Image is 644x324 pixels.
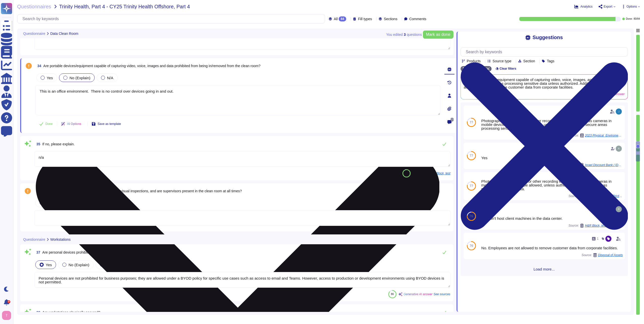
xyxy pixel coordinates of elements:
span: 77 [470,154,473,157]
div: 9+ [7,300,10,303]
span: Are portable devices/equipment capable of capturing video, voice, images and data prohibited from... [43,64,261,68]
input: Search by keywords [20,14,325,23]
span: Data Clean Room [50,32,78,35]
div: 84 [339,16,346,21]
span: 80 / 84 [634,18,640,20]
span: Workstations [50,238,71,241]
span: 77 [470,121,473,124]
span: 34 [35,64,41,68]
img: user [616,109,622,115]
span: 76 [470,215,473,218]
span: Trinity Health, Part 4 - CY25 Trinity Health Offshore, Part 4 [59,4,190,9]
img: user [616,146,622,152]
button: Analytics [574,5,593,9]
span: Questionnaires [17,4,51,9]
span: 36 [34,189,40,193]
span: 37 [34,251,40,254]
img: user [2,311,11,320]
img: user [616,206,622,212]
span: Yes [47,76,53,80]
textarea: Personal devices are not prohibited for business purposes; they are allowed under a BYOD policy f... [34,272,450,288]
span: Analytics [580,5,593,8]
span: Comments [409,17,426,21]
span: Load more... [461,267,628,271]
input: Search by keywords [463,47,628,56]
span: Export [604,5,612,8]
span: H&R Block, test [429,172,450,175]
span: 76 [470,244,473,247]
button: user [1,310,15,321]
span: You edited question s [386,33,422,36]
span: Fill types [358,17,372,21]
span: 35 [34,142,40,146]
button: Mark as done [423,31,453,39]
span: 93 [405,172,408,175]
textarea: n/a [34,151,450,167]
span: 86 [391,293,394,295]
span: 77 [470,184,473,187]
span: Sections [384,17,397,21]
span: See sources [434,293,450,296]
b: 3 [404,33,406,36]
span: Done: [626,18,633,20]
span: Questionnaire [23,238,45,241]
span: Questionnaire [23,32,45,35]
span: 38 [34,311,40,314]
span: All [334,17,338,21]
span: No (Explain) [69,76,90,80]
span: Mark as done [426,33,450,37]
span: N/A [107,76,113,80]
textarea: This is an office environment. There is no control over devices going in and out. [35,85,440,115]
span: 0 [451,118,453,121]
span: Options [627,5,637,8]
